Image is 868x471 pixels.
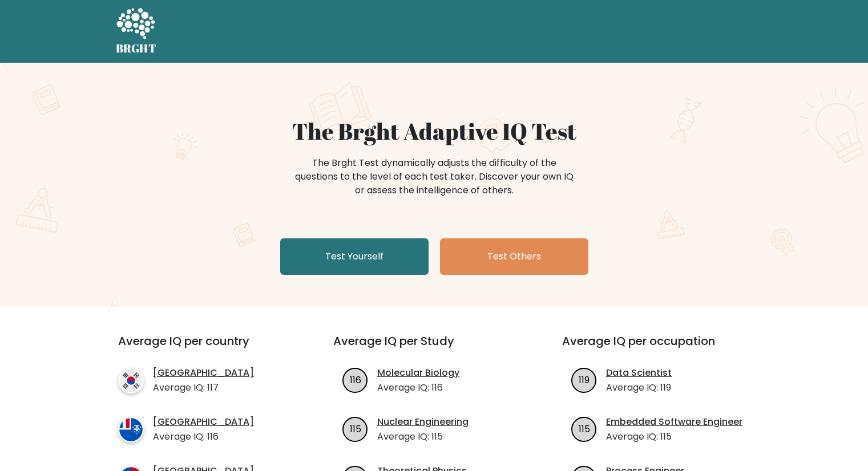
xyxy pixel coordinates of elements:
[153,430,254,444] p: Average IQ: 116
[333,334,535,362] h3: Average IQ per Study
[350,373,361,386] text: 116
[118,334,292,362] h3: Average IQ per country
[153,381,254,395] p: Average IQ: 117
[292,156,577,197] div: The Brght Test dynamically adjusts the difficulty of the questions to the level of each test take...
[377,366,459,380] a: Molecular Biology
[377,381,459,395] p: Average IQ: 116
[377,430,469,444] p: Average IQ: 115
[156,117,713,145] h1: The Brght Adaptive IQ Test
[153,415,254,429] a: [GEOGRAPHIC_DATA]
[116,42,157,55] h5: BRGHT
[153,366,254,380] a: [GEOGRAPHIC_DATA]
[606,415,742,429] a: Embedded Software Engineer
[579,422,590,435] text: 115
[606,430,742,444] p: Average IQ: 115
[118,368,144,393] img: country
[280,238,429,275] a: Test Yourself
[377,415,469,429] a: Nuclear Engineering
[118,417,144,442] img: country
[606,366,672,380] a: Data Scientist
[116,5,157,58] a: BRGHT
[579,373,590,386] text: 119
[350,422,361,435] text: 115
[606,381,672,395] p: Average IQ: 119
[440,238,588,275] a: Test Others
[562,334,764,362] h3: Average IQ per occupation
